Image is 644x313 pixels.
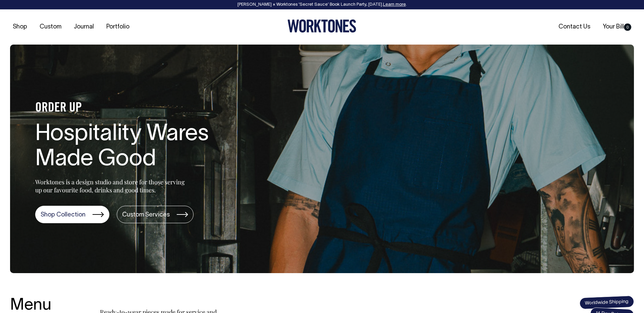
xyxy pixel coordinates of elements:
a: Your Bill0 [600,21,634,33]
span: 0 [624,23,631,31]
div: [PERSON_NAME] × Worktones ‘Secret Sauce’ Book Launch Party, [DATE]. . [7,2,637,7]
h4: ORDER UP [35,101,250,115]
a: Custom [37,21,64,33]
a: Journal [71,21,97,33]
a: Learn more [383,3,406,7]
h1: Hospitality Wares Made Good [35,122,250,172]
span: Worldwide Shipping [579,296,634,310]
p: Worktones is a design studio and store for those serving up our favourite food, drinks and good t... [35,178,188,194]
a: Custom Services [117,206,194,223]
a: Portfolio [104,21,132,33]
a: Shop [10,21,30,33]
a: Shop Collection [35,206,109,223]
a: Contact Us [556,21,593,33]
